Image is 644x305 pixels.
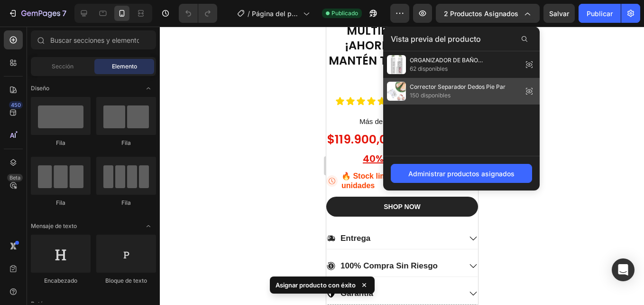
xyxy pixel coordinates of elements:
p: Asignar producto con éxito [276,280,356,290]
div: Fila [96,139,156,147]
div: Deshacer/Rehacer [179,4,217,23]
img: vista previa-img [387,82,406,101]
span: Página del producto - [DATE] 18:57:15 [252,9,299,19]
img: vista previa-img [387,55,406,74]
div: Fila [31,139,91,147]
iframe: Design area [326,27,478,305]
span: Corrector Separador Dedos Pie Par [410,83,506,91]
button: Publicar [579,4,621,23]
div: Fila [31,199,91,207]
button: 2 productos asignados [436,4,540,23]
span: Vista previa del producto [391,33,481,45]
button: 7 [4,4,71,23]
div: Abra Intercom Messenger [612,258,635,281]
div: Fila [96,199,156,207]
span: 62 disponibles [410,65,519,73]
span: Alternar abierto [141,219,156,234]
span: Sección [52,62,74,71]
div: Beta [7,174,23,181]
span: 150 disponibles [410,91,506,100]
span: 2 productos asignados [444,9,518,19]
span: Mensaje de texto [31,222,77,230]
font: Publicar [587,9,613,19]
span: Diseño [31,84,49,93]
font: Administrar productos asignados [408,169,515,179]
span: / [248,9,250,19]
input: Buscar secciones y elementos [31,30,156,49]
button: Administrar productos asignados [391,164,532,183]
span: ORGANIZADOR DE BAÑO MULTIFUNCIONAL – ¡AHORRA ESPACIO Y MANTÉN TODO EN ORDEN! ✔ [410,56,519,65]
p: 7 [62,8,66,19]
div: Bloque de texto [96,276,156,285]
span: Salvar [549,10,569,18]
div: Encabezado [31,276,91,285]
span: Publicado [331,9,358,18]
div: 450 [9,101,23,109]
button: Salvar [543,4,575,23]
span: Alternar abierto [141,81,156,96]
span: Elemento [112,62,137,71]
